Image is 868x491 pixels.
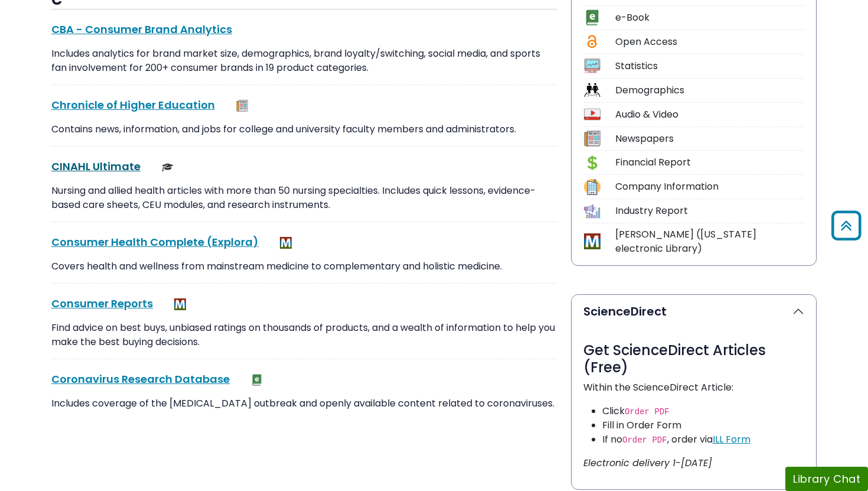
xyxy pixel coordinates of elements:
p: Includes analytics for brand market size, demographics, brand loyalty/switching, social media, an... [51,47,557,75]
img: Icon Company Information [584,179,600,195]
button: ScienceDirect [572,295,816,328]
p: Within the ScienceDirect Article: [583,381,804,395]
a: Back to Top [827,216,865,235]
p: Covers health and wellness from mainstream medicine to complementary and holistic medicine. [51,259,557,274]
p: Includes coverage of the [MEDICAL_DATA] outbreak and openly available content related to coronavi... [51,396,557,411]
div: Open Access [615,35,804,49]
code: Order PDF [622,435,667,445]
img: Icon Industry Report [584,203,600,219]
div: [PERSON_NAME] ([US_STATE] electronic Library) [615,227,804,256]
p: Find advice on best buys, unbiased ratings on thousands of products, and a wealth of information ... [51,321,557,349]
div: Financial Report [615,155,804,170]
div: Demographics [615,83,804,97]
div: Audio & Video [615,108,804,122]
img: MeL (Michigan electronic Library) [174,298,186,310]
li: If no , order via [602,433,804,447]
li: Click [602,404,804,418]
a: Consumer Health Complete (Explora) [51,235,259,249]
img: Scholarly or Peer Reviewed [162,161,174,173]
button: Library Chat [785,467,868,491]
p: Contains news, information, and jobs for college and university faculty members and administrators. [51,122,557,136]
a: Coronavirus Research Database [51,372,230,386]
div: e-Book [615,11,804,25]
p: Nursing and allied health articles with more than 50 nursing specialties. Includes quick lessons,... [51,184,557,212]
a: CBA - Consumer Brand Analytics [51,22,232,37]
div: Industry Report [615,204,804,218]
img: Newspapers [236,100,248,112]
div: Statistics [615,59,804,73]
div: Company Information [615,180,804,194]
code: Order PDF [625,407,670,417]
img: MeL (Michigan electronic Library) [280,237,292,249]
img: Icon Financial Report [584,155,600,171]
img: Icon Statistics [584,58,600,74]
a: Chronicle of Higher Education [51,97,215,112]
i: Electronic delivery 1-[DATE] [583,456,712,470]
img: Icon Audio & Video [584,106,600,122]
img: Icon Open Access [585,34,599,50]
a: CINAHL Ultimate [51,159,141,174]
div: Newspapers [615,132,804,146]
img: e-Book [251,374,263,386]
h3: Get ScienceDirect Articles (Free) [583,342,804,376]
a: Consumer Reports [51,296,153,311]
li: Fill in Order Form [602,418,804,433]
img: Icon Demographics [584,82,600,98]
img: Icon Newspapers [584,131,600,147]
img: Icon e-Book [584,9,600,25]
img: Icon MeL (Michigan electronic Library) [584,233,600,249]
a: ILL Form [713,433,750,446]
